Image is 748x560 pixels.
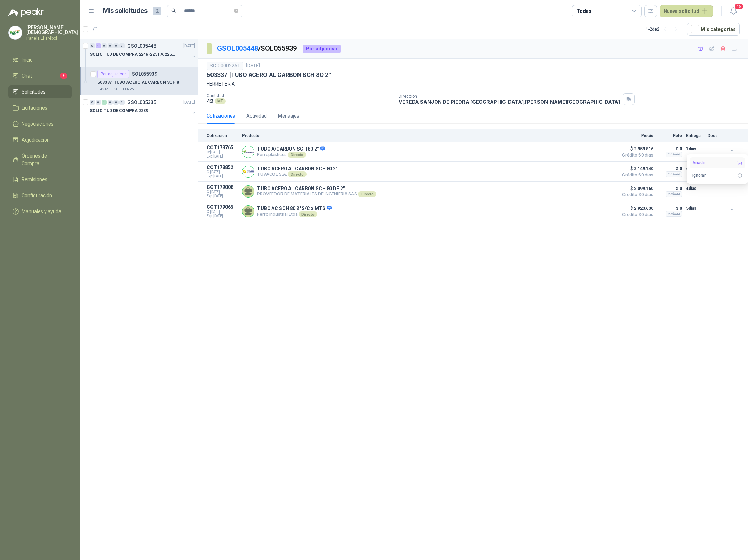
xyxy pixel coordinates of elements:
[288,171,306,177] div: Directo
[96,43,101,48] div: 1
[80,67,198,95] a: Por adjudicarSOL055939503337 |TUBO ACERO AL CARBON SCH 80 2"42 MTSC-00002251
[90,42,197,64] a: 0 1 0 0 0 0 GSOL005448[DATE] SOLICITUD DE COMPRA 2249-2251 A 2256-2258 Y 2262
[22,152,65,167] span: Órdenes de Compra
[207,210,238,214] span: C: [DATE]
[246,63,260,69] p: [DATE]
[22,192,52,199] span: Configuración
[257,186,376,191] p: TUBO ACERO AL CARBON SCH 80 DE 2"
[257,171,337,177] p: TUVACOL S.A.
[690,157,745,168] button: Añadir
[207,133,238,138] p: Cotización
[619,184,653,193] span: $ 2.099.160
[303,45,341,53] div: Por adjudicar
[666,191,682,197] div: Incluido
[8,8,44,17] img: Logo peakr
[22,120,54,128] span: Negociaciones
[619,213,653,217] span: Crédito 30 días
[90,98,197,120] a: 0 0 1 0 0 0 GSOL005335[DATE] SOLICITUD DE COMPRA 2239
[207,170,238,174] span: C: [DATE]
[690,170,745,181] button: Ignorar
[686,184,703,193] p: 4 días
[22,136,50,144] span: Adjudicación
[127,43,156,48] p: GSOL005448
[619,133,653,138] p: Precio
[22,56,33,64] span: Inicio
[727,5,740,17] button: 15
[619,204,653,213] span: $ 2.923.630
[660,5,713,17] button: Nueva solicitud
[207,145,238,150] p: COT178765
[646,24,682,35] div: 1 - 2 de 2
[257,191,376,197] p: PROVEEDOR DE MATERIALES DE INGENIERIA SAS
[576,7,591,15] div: Todas
[207,150,238,154] span: C: [DATE]
[103,6,148,16] h1: Mis solicitudes
[96,100,101,105] div: 0
[619,153,653,157] span: Crédito 60 días
[97,79,184,86] p: 503337 | TUBO ACERO AL CARBON SCH 80 2"
[183,43,195,49] p: [DATE]
[102,100,107,105] div: 1
[207,174,238,178] span: Exp: [DATE]
[207,98,213,104] p: 42
[658,204,682,213] p: $ 0
[207,184,238,190] p: COT179008
[22,176,47,183] span: Remisiones
[113,43,119,48] div: 0
[658,133,682,138] p: Flete
[658,184,682,193] p: $ 0
[8,69,72,82] a: Chat9
[708,133,722,138] p: Docs
[207,194,238,198] span: Exp: [DATE]
[217,44,258,53] a: GSOL005448
[113,100,119,105] div: 0
[686,165,703,173] p: 4 días
[234,9,238,13] span: close-circle
[97,87,113,92] div: 42 MT
[108,100,113,105] div: 0
[60,73,67,79] span: 9
[299,211,317,217] div: Directo
[619,173,653,177] span: Crédito 60 días
[22,208,61,215] span: Manuales y ayuda
[153,7,161,15] span: 2
[686,145,703,153] p: 1 días
[207,71,331,79] p: 503337 | TUBO ACERO AL CARBON SCH 80 2"
[666,211,682,217] div: Incluido
[619,165,653,173] span: $ 2.149.140
[22,104,47,112] span: Licitaciones
[207,112,235,120] div: Cotizaciones
[658,145,682,153] p: $ 0
[97,70,129,78] div: Por adjudicar
[619,145,653,153] span: $ 2.959.816
[257,206,332,212] p: TUBO AC SCH 80 2" S/C x MTS
[734,3,744,10] span: 15
[8,205,72,218] a: Manuales y ayuda
[8,117,72,130] a: Negociaciones
[90,107,148,114] p: SOLICITUD DE COMPRA 2239
[90,43,95,48] div: 0
[26,25,78,35] p: [PERSON_NAME] [DEMOGRAPHIC_DATA]
[119,100,125,105] div: 0
[108,43,113,48] div: 0
[686,204,703,213] p: 5 días
[687,23,740,36] button: Mís categorías
[8,53,72,66] a: Inicio
[242,166,254,177] img: Company Logo
[207,62,243,70] div: SC-00002251
[257,211,332,217] p: Ferro Industrial Ltda
[8,173,72,186] a: Remisiones
[119,43,125,48] div: 0
[183,99,195,106] p: [DATE]
[288,152,306,158] div: Directo
[9,26,22,39] img: Company Logo
[207,93,393,98] p: Cantidad
[127,100,156,105] p: GSOL005335
[207,165,238,170] p: COT178852
[8,133,72,146] a: Adjudicación
[8,101,72,114] a: Licitaciones
[658,165,682,173] p: $ 0
[171,8,176,13] span: search
[90,100,95,105] div: 0
[257,166,337,171] p: TUBO ACERO AL CARBON SCH 80 2"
